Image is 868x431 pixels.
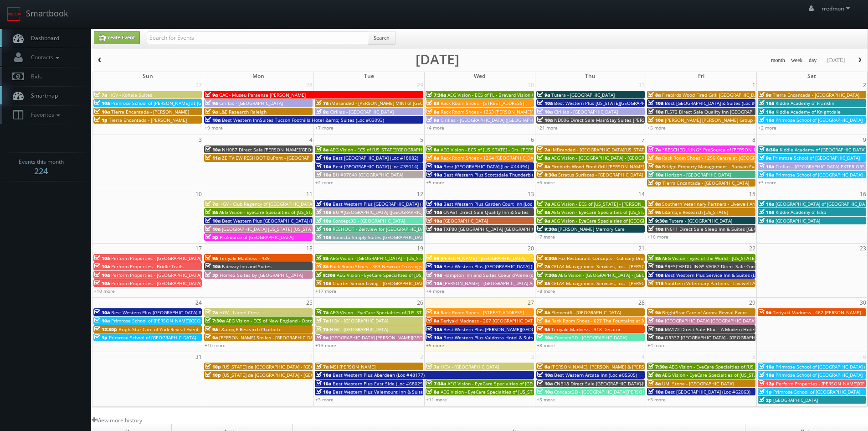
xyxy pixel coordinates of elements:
button: day [806,55,820,66]
span: 10a [316,201,331,207]
span: Home2 Suites by [GEOGRAPHIC_DATA] [220,272,303,278]
span: CNA61 Direct Sale Quality Inn & Suites [443,209,529,215]
span: Firebirds Wood Fired Grill [GEOGRAPHIC_DATA] [662,92,764,98]
a: +13 more [315,342,336,348]
span: Southern Veterinary Partners - Livewell Animal Urgent Care of [PERSON_NAME] [662,201,835,207]
span: 9a [316,109,329,115]
a: +2 more [315,179,334,186]
a: +5 more [426,342,444,348]
span: Contacts [26,53,62,61]
span: Best Western Plus Garden Court Inn (Loc #05224) [443,201,552,207]
span: Rack Room Shoes - [STREET_ADDRESS] [441,100,524,106]
span: Primrose School of [PERSON_NAME][GEOGRAPHIC_DATA] [111,317,234,324]
span: 12:30p [94,326,117,332]
span: ND096 Direct Sale MainStay Suites [PERSON_NAME] [554,117,669,123]
span: 8a [648,372,661,378]
span: Favorites [26,111,62,119]
a: +2 more [758,125,776,131]
span: 10a [537,100,553,106]
span: Best Western Plus [US_STATE][GEOGRAPHIC_DATA] [GEOGRAPHIC_DATA] (Loc #37096) [554,100,740,106]
span: 8a [648,255,661,261]
span: 9a [205,326,218,332]
span: AEG Vision - [GEOGRAPHIC_DATA] - [GEOGRAPHIC_DATA] [551,155,672,161]
span: AEG Vision - EyeCare Specialties of [US_STATE] - Carolina Family Vision [662,372,816,378]
span: 9:30a [648,218,668,224]
span: 10a [426,226,442,232]
span: HGV - [GEOGRAPHIC_DATA] [441,363,499,370]
span: AEG Vision - EyeCare Specialties of [US_STATE] – [PERSON_NAME] Family EyeCare [551,209,729,215]
span: 10a [426,326,442,332]
span: 10a [426,263,442,270]
span: 10a [94,317,110,324]
a: +8 more [537,342,555,348]
span: [US_STATE] de [GEOGRAPHIC_DATA] - [GEOGRAPHIC_DATA] [222,363,348,370]
span: rredmon [822,5,853,12]
a: +10 more [94,288,115,294]
span: Fairway Inn and Suites [222,263,272,270]
span: MSI [PERSON_NAME] [330,363,375,370]
span: Concept3D - [GEOGRAPHIC_DATA] [333,218,405,224]
span: HGV - Club Regency of [GEOGRAPHIC_DATA] [219,201,313,207]
span: 10a [426,171,442,178]
span: Fox Restaurant Concepts - Culinary Dropout [558,255,653,261]
span: 8a [316,255,329,261]
span: AEG Vision - EyeCare Specialties of [US_STATE][PERSON_NAME] Eyecare Associates [337,272,518,278]
span: 9a [759,309,771,316]
span: Tutera - [GEOGRAPHIC_DATA] [669,218,732,224]
span: 11a [648,280,663,286]
span: 9a [759,92,771,98]
span: [PERSON_NAME] - [GEOGRAPHIC_DATA] Apartments [443,280,555,286]
span: 7:30a [537,272,557,278]
button: week [788,55,806,66]
span: Kiddie Academy of Islip [776,209,826,215]
span: 10a [205,218,221,224]
span: 7a [94,92,107,98]
span: 10a [759,372,774,378]
span: 10a [648,317,663,324]
span: 10a [316,218,331,224]
span: 10a [316,280,331,286]
span: BU #07840 [GEOGRAPHIC_DATA] [333,171,403,178]
span: 10a [648,263,663,270]
span: AEG Vision - EyeCare Specialties of [GEOGRAPHIC_DATA] - Medfield Eye Associates [551,218,730,224]
span: AEG Vision - EyeCare Specialties of [US_STATE] – [PERSON_NAME] Eye Care [330,309,493,316]
span: Best Western Plus [PERSON_NAME][GEOGRAPHIC_DATA]/[PERSON_NAME][GEOGRAPHIC_DATA] (Loc #10397) [443,326,678,332]
span: RESHOOT - Zeitview for [GEOGRAPHIC_DATA] [333,226,431,232]
span: Cirillas - [GEOGRAPHIC_DATA] [330,109,394,115]
span: 10a [648,326,663,332]
span: 10a [316,171,331,178]
span: 10a [426,280,442,286]
span: Rack Room Shoes - 1254 [GEOGRAPHIC_DATA] [441,155,540,161]
span: 7a [205,201,218,207]
span: Best Western InnSuites Tucson Foothills Hotel &amp; Suites (Loc #03093) [222,117,384,123]
span: CELA4 Management Services, Inc. - [PERSON_NAME] Hyundai [551,263,685,270]
span: 7:30a [648,363,668,370]
span: *RESCHEDULING* ProSource of [PERSON_NAME] [662,146,768,153]
span: 10a [316,234,331,240]
span: 10a [759,218,774,224]
span: AEG Vision - Eyes of the World - [US_STATE][GEOGRAPHIC_DATA] [662,255,801,261]
span: 10a [316,209,331,215]
span: Primrose School of [GEOGRAPHIC_DATA] [776,171,863,178]
span: Tierra Encantada - [GEOGRAPHIC_DATA] [773,92,859,98]
span: 10a [426,218,442,224]
span: 8a [537,280,550,286]
span: 8a [316,146,329,153]
span: 7a [316,363,329,370]
span: 10a [648,272,663,278]
span: 8a [537,209,550,215]
span: 9a [537,326,550,332]
span: Perform Properties - Bridle Trails [111,263,184,270]
span: 9a [205,92,218,98]
span: Teriyaki Madness - 462 [PERSON_NAME] [773,309,861,316]
span: Sonesta Simply Suites [GEOGRAPHIC_DATA] [333,234,427,240]
span: 10a [648,171,663,178]
span: Tierra Encantada - [PERSON_NAME] [111,109,189,115]
input: Search for Events [147,31,368,44]
span: Best Western Plus [GEOGRAPHIC_DATA] (Loc #62024) [333,201,448,207]
span: Best [GEOGRAPHIC_DATA] (Loc #44494) [443,163,529,170]
span: 6p [648,180,661,186]
span: 10a [648,226,663,232]
span: Primrose School of [PERSON_NAME] at [GEOGRAPHIC_DATA] [111,100,241,106]
span: AEG Vision - EyeCare Specialties of [US_STATE] – [PERSON_NAME] Vision [669,363,826,370]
